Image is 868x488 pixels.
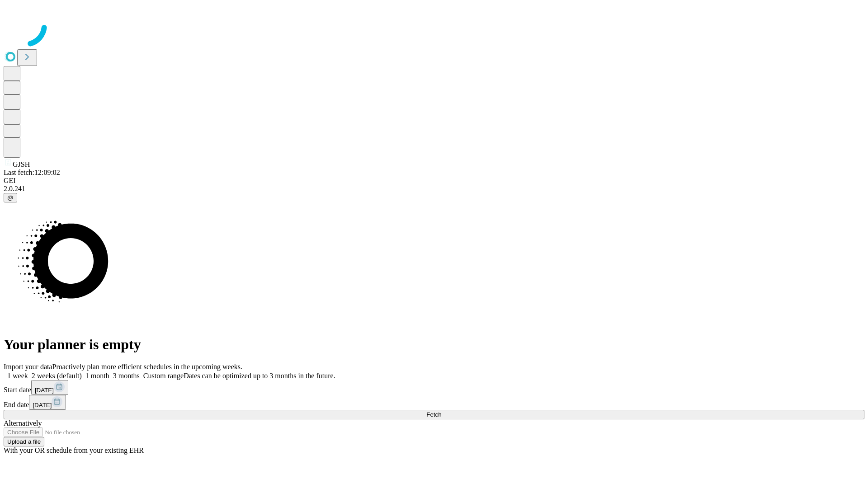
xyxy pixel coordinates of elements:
[4,410,864,419] button: Fetch
[4,395,864,410] div: End date
[4,363,52,371] span: Import your data
[4,177,864,185] div: GEI
[4,169,60,176] span: Last fetch: 12:09:02
[7,372,28,380] span: 1 week
[4,380,864,395] div: Start date
[143,372,184,380] span: Custom range
[29,395,66,410] button: [DATE]
[4,193,17,202] button: @
[52,363,242,371] span: Proactively plan more efficient schedules in the upcoming weeks.
[184,372,335,380] span: Dates can be optimized up to 3 months in the future.
[4,437,44,446] button: Upload a file
[113,372,140,380] span: 3 months
[35,387,54,394] span: [DATE]
[13,160,30,168] span: GJSH
[426,411,441,418] span: Fetch
[7,194,14,201] span: @
[33,402,52,408] span: [DATE]
[85,372,109,380] span: 1 month
[31,380,68,395] button: [DATE]
[4,419,42,427] span: Alternatively
[4,336,864,353] h1: Your planner is empty
[32,372,82,380] span: 2 weeks (default)
[4,446,144,454] span: With your OR schedule from your existing EHR
[4,185,864,193] div: 2.0.241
